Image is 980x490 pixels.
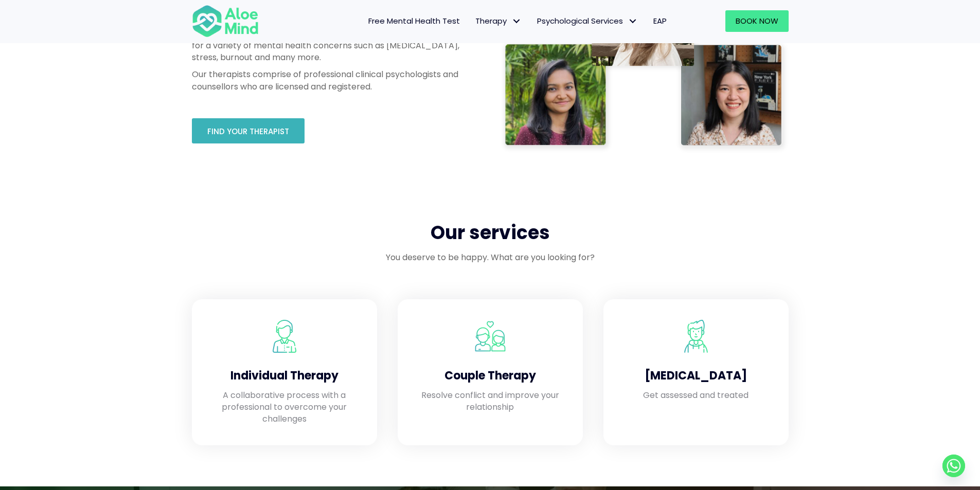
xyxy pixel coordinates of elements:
[680,320,712,353] img: Aloe Mind Malaysia | Mental Healthcare Services in Malaysia and Singapore
[529,10,646,32] a: Psychological ServicesPsychological Services: submenu
[725,10,789,32] a: Book Now
[268,320,301,353] img: Aloe Mind Malaysia | Mental Healthcare Services in Malaysia and Singapore
[653,15,667,26] span: EAP
[646,10,674,32] a: EAP
[942,455,965,477] a: Whatsapp
[475,15,522,26] span: Therapy
[272,10,674,32] nav: Menu
[192,251,789,263] p: You deserve to be happy. What are you looking for?
[468,10,529,32] a: TherapyTherapy: submenu
[368,15,460,26] span: Free Mental Health Test
[431,220,550,246] span: Our services
[408,310,573,435] a: Aloe Mind Malaysia | Mental Healthcare Services in Malaysia and Singapore Couple Therapy Resolve ...
[624,368,768,384] h4: [MEDICAL_DATA]
[192,4,259,38] img: Aloe mind Logo
[509,14,524,29] span: Therapy: submenu
[418,368,562,384] h4: Couple Therapy
[361,10,468,32] a: Free Mental Health Test
[212,368,357,384] h4: Individual Therapy
[474,320,507,353] img: Aloe Mind Malaysia | Mental Healthcare Services in Malaysia and Singapore
[207,126,289,137] span: Find your therapist
[418,389,562,413] p: Resolve conflict and improve your relationship
[192,118,305,143] a: Find your therapist
[736,15,778,26] span: Book Now
[537,15,638,26] span: Psychological Services
[192,68,459,92] p: Our therapists comprise of professional clinical psychologists and counsellors who are licensed a...
[202,310,367,435] a: Aloe Mind Malaysia | Mental Healthcare Services in Malaysia and Singapore Individual Therapy A co...
[626,14,640,29] span: Psychological Services: submenu
[624,389,768,401] p: Get assessed and treated
[614,310,778,435] a: Aloe Mind Malaysia | Mental Healthcare Services in Malaysia and Singapore [MEDICAL_DATA] Get asse...
[212,389,357,425] p: A collaborative process with a professional to overcome your challenges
